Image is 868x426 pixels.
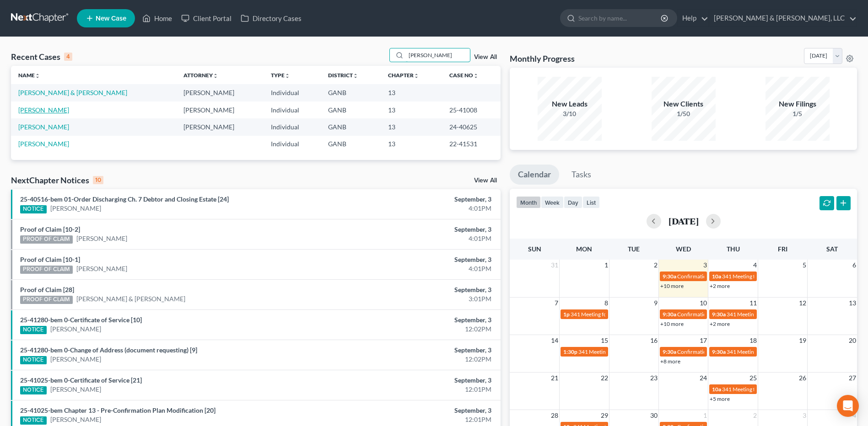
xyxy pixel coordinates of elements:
a: [PERSON_NAME] [18,123,69,131]
span: Sat [826,245,838,253]
td: 22-41531 [442,136,501,153]
div: NOTICE [20,356,47,364]
span: 20 [848,335,857,346]
a: 25-40516-bem 01-Order Discharging Ch. 7 Debtor and Closing Estate [24] [20,195,229,203]
td: Individual [264,118,321,135]
a: Proof of Claim [28] [20,286,74,293]
td: GANB [321,118,381,135]
span: 9:30a [663,311,676,318]
span: 341 Meeting for [PERSON_NAME] [571,311,653,318]
td: [PERSON_NAME] [176,101,264,118]
div: New Clients [652,99,716,109]
td: GANB [321,84,381,101]
td: [PERSON_NAME] [176,84,264,101]
span: 25 [749,373,758,383]
span: 9:30a [663,348,676,355]
div: 12:01PM [340,385,491,394]
div: 3/10 [538,109,602,118]
i: unfold_more [414,73,419,79]
span: 4 [752,260,758,271]
span: Confirmation Hearing for [PERSON_NAME] [677,311,782,318]
div: 12:01PM [340,415,491,424]
a: View All [474,177,497,184]
span: 341 Meeting for [PERSON_NAME] & [PERSON_NAME] [722,273,853,280]
a: [PERSON_NAME] [50,385,101,394]
a: +5 more [710,395,730,402]
div: September, 3 [340,255,491,264]
i: unfold_more [473,73,479,79]
td: Individual [264,136,321,153]
a: +10 more [660,282,684,289]
span: Confirmation Hearing for [PERSON_NAME][DATE] [677,348,799,355]
span: 7 [554,298,559,309]
span: Wed [676,245,691,253]
td: 25-41008 [442,101,501,118]
a: 25-41025-bem 0-Certificate of Service [21] [20,376,142,384]
i: unfold_more [285,73,290,79]
span: Sun [528,245,541,253]
a: +10 more [660,320,684,327]
td: 24-40625 [442,118,501,135]
div: PROOF OF CLAIM [20,296,73,304]
div: NOTICE [20,326,47,334]
span: 3 [802,410,807,421]
span: 17 [699,335,708,346]
span: 5 [802,260,807,271]
a: Proof of Claim [10-2] [20,225,80,233]
div: 4:01PM [340,234,491,243]
div: September, 3 [340,315,491,325]
button: month [516,196,541,208]
span: 341 Meeting for [PERSON_NAME] [727,311,809,318]
div: New Filings [766,99,830,109]
td: 13 [381,136,442,153]
td: Individual [264,101,321,118]
a: Help [678,10,708,27]
a: Directory Cases [236,10,306,27]
span: 341 Meeting for [PERSON_NAME] [722,386,804,393]
span: 26 [798,373,807,383]
a: [PERSON_NAME] [50,204,101,213]
div: September, 3 [340,406,491,415]
a: [PERSON_NAME] [50,415,101,424]
a: [PERSON_NAME] [50,355,101,364]
span: 341 Meeting for [PERSON_NAME] [578,348,661,355]
a: [PERSON_NAME] [50,325,101,334]
span: 2 [653,260,658,271]
span: 28 [550,410,559,421]
span: 29 [600,410,609,421]
h3: Monthly Progress [510,53,575,64]
span: Fri [778,245,787,253]
span: 22 [600,373,609,383]
a: Nameunfold_more [18,72,40,79]
span: 13 [848,298,857,309]
a: Client Portal [177,10,236,27]
span: 3 [702,260,708,271]
a: 25-41280-bem 0-Certificate of Service [10] [20,316,142,324]
div: NOTICE [20,416,47,425]
div: September, 3 [340,195,491,204]
div: NOTICE [20,205,47,213]
button: list [582,196,600,208]
div: PROOF OF CLAIM [20,235,73,244]
span: 16 [649,335,658,346]
a: [PERSON_NAME] & [PERSON_NAME] [76,294,185,304]
span: 27 [848,373,857,383]
button: week [541,196,564,208]
span: 24 [699,373,708,383]
span: 6 [852,260,857,271]
div: Open Intercom Messenger [837,395,859,417]
a: Chapterunfold_more [388,72,419,79]
a: 25-41025-bem Chapter 13 - Pre-Confirmation Plan Modification [20] [20,406,216,414]
span: 31 [550,260,559,271]
a: [PERSON_NAME] [18,140,69,148]
a: Tasks [563,165,599,185]
a: [PERSON_NAME] [18,106,69,114]
div: 4:01PM [340,264,491,273]
span: Tue [628,245,640,253]
div: NOTICE [20,386,47,394]
a: Attorneyunfold_more [183,72,218,79]
span: 14 [550,335,559,346]
h2: [DATE] [669,216,699,226]
div: NextChapter Notices [11,175,103,186]
a: Calendar [510,165,559,185]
